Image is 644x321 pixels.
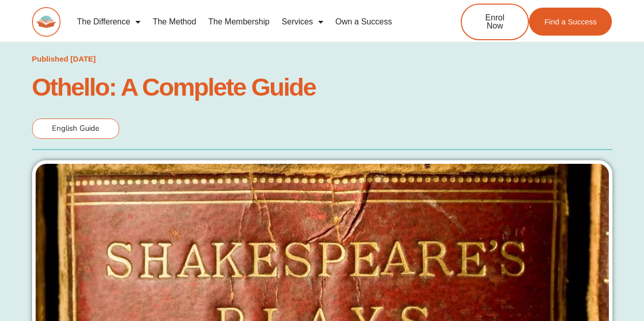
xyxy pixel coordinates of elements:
a: Enrol Now [461,4,529,40]
a: Own a Success [329,10,398,34]
span: English Guide [52,123,99,133]
a: Find a Success [529,8,612,36]
span: Published [32,54,69,63]
nav: Menu [71,10,427,34]
span: Enrol Now [477,14,513,30]
time: [DATE] [70,54,96,63]
a: The Method [147,10,202,34]
a: Services [275,10,329,34]
h1: Othello: A Complete Guide [32,76,612,98]
a: Published [DATE] [32,52,96,66]
span: Find a Success [544,18,597,25]
a: The Membership [202,10,275,34]
a: The Difference [71,10,147,34]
